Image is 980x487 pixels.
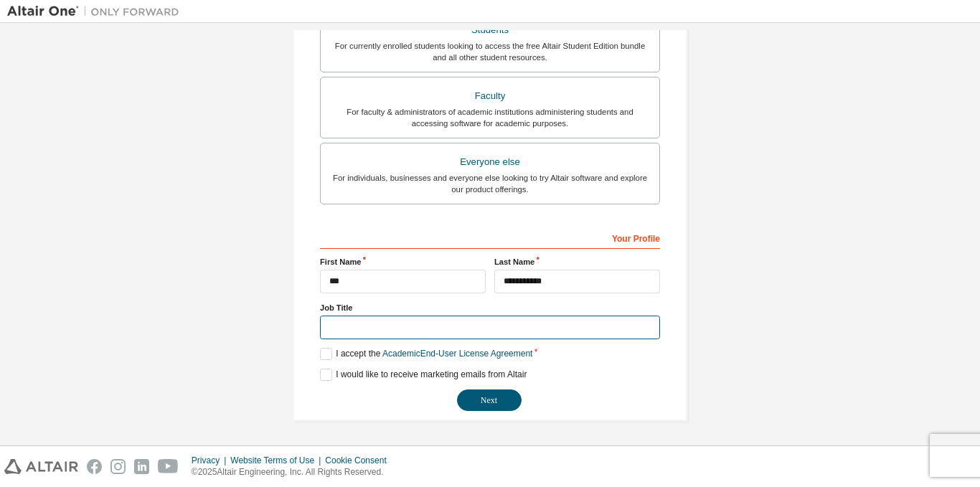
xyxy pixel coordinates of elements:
[192,466,395,478] p: © 2025 Altair Engineering, Inc. All Rights Reserved.
[320,302,660,313] label: Job Title
[4,459,78,474] img: altair_logo.svg
[230,455,325,466] div: Website Terms of Use
[320,348,532,360] label: I accept the
[329,172,651,195] div: For individuals, businesses and everyone else looking to try Altair software and explore our prod...
[329,106,651,129] div: For faculty & administrators of academic institutions administering students and accessing softwa...
[192,455,230,466] div: Privacy
[320,226,660,249] div: Your Profile
[494,256,660,268] label: Last Name
[110,459,126,474] img: instagram.svg
[158,459,179,474] img: youtube.svg
[329,20,651,40] div: Students
[320,369,527,381] label: I would like to receive marketing emails from Altair
[329,86,651,106] div: Faculty
[134,459,149,474] img: linkedin.svg
[329,152,651,172] div: Everyone else
[457,389,522,411] button: Next
[329,40,651,63] div: For currently enrolled students looking to access the free Altair Student Edition bundle and all ...
[7,4,187,19] img: Altair One
[320,256,486,268] label: First Name
[382,349,532,359] a: Academic End-User License Agreement
[325,455,395,466] div: Cookie Consent
[87,459,102,474] img: facebook.svg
